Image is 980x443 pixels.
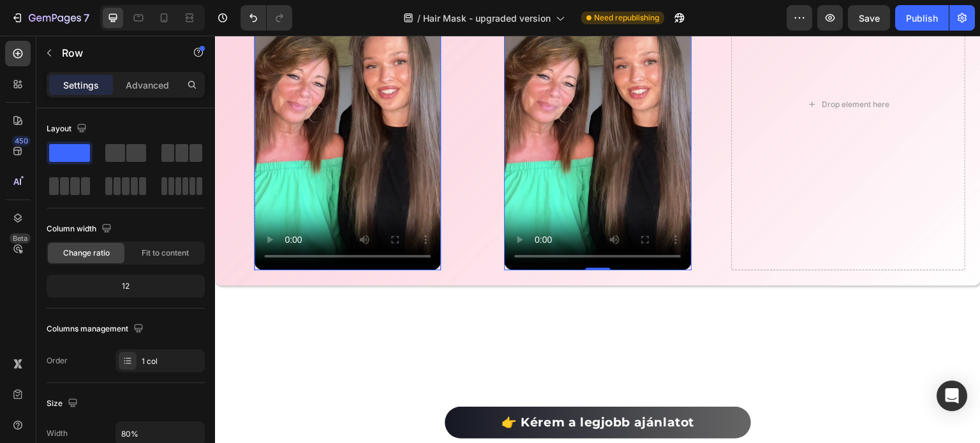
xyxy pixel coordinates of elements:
[848,5,890,31] button: Save
[241,5,292,31] div: Undo/Redo
[142,247,189,259] span: Fit to content
[230,371,536,403] a: 👉 Kérem a legjobb ajánlatot
[10,233,31,243] div: Beta
[417,11,420,25] span: /
[47,321,146,338] div: Columns management
[142,356,202,367] div: 1 col
[47,120,89,138] div: Layout
[47,355,68,367] div: Order
[937,381,967,411] div: Open Intercom Messenger
[906,11,938,25] div: Publish
[63,247,110,259] span: Change ratio
[594,12,659,24] span: Need republishing
[286,379,479,394] strong: 👉 Kérem a legjobb ajánlatot
[49,277,202,295] div: 12
[12,136,31,146] div: 450
[423,11,551,25] span: Hair Mask - upgraded version
[895,5,949,31] button: Publish
[84,10,89,25] p: 7
[47,395,80,412] div: Size
[126,78,169,92] p: Advanced
[215,36,980,443] iframe: Design area
[63,78,99,92] p: Settings
[607,64,675,74] div: Drop element here
[47,221,114,238] div: Column width
[47,428,68,439] div: Width
[859,13,880,24] span: Save
[5,5,95,31] button: 7
[62,45,170,61] p: Row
